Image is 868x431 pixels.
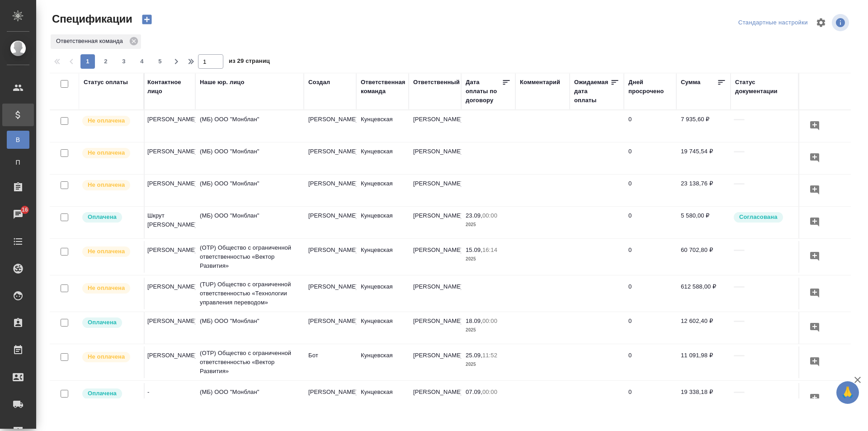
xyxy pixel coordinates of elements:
[356,383,409,415] td: Кунцевская
[676,207,731,238] td: 5 580,00 ₽
[2,203,34,226] a: 16
[88,389,117,398] p: Оплачена
[574,78,610,105] div: Ожидаемая дата оплаты
[99,57,113,66] span: 2
[466,326,511,335] p: 2025
[308,78,330,87] div: Создал
[195,344,304,380] td: (OTP) Общество с ограниченной ответственностью «Вектор Развития»
[409,207,461,238] td: [PERSON_NAME]
[676,241,731,273] td: 60 702,80 ₽
[409,175,461,206] td: [PERSON_NAME]
[143,312,195,344] td: [PERSON_NAME]
[147,78,191,96] div: Контактное лицо
[56,37,126,46] p: Ответственная команда
[143,383,195,415] td: - [PERSON_NAME]
[304,383,356,415] td: [PERSON_NAME]
[51,34,141,49] div: Ответственная команда
[832,14,851,31] span: Посмотреть информацию
[624,383,676,415] td: 0
[16,205,33,214] span: 16
[200,78,245,87] div: Наше юр. лицо
[304,312,356,344] td: [PERSON_NAME]
[143,142,195,174] td: [PERSON_NAME]
[356,207,409,238] td: Кунцевская
[466,352,482,359] p: 25.09,
[143,278,195,309] td: [PERSON_NAME]
[304,241,356,273] td: [PERSON_NAME]
[413,78,460,87] div: Ответственный
[810,12,832,33] span: Настроить таблицу
[88,318,117,327] p: Оплачена
[676,312,731,344] td: 12 602,40 ₽
[88,247,125,256] p: Не оплачена
[195,110,304,142] td: (МБ) ООО "Монблан"
[624,110,676,142] td: 0
[356,241,409,273] td: Кунцевская
[466,388,482,395] p: 07.09,
[229,56,270,69] span: из 29 страниц
[88,284,125,293] p: Не оплачена
[7,153,29,171] a: П
[628,78,672,96] div: Дней просрочено
[466,220,511,229] p: 2025
[482,246,497,253] p: 16:14
[50,12,132,26] span: Спецификации
[409,241,461,273] td: [PERSON_NAME]
[466,212,482,219] p: 23.09,
[304,207,356,238] td: [PERSON_NAME]
[195,275,304,312] td: (TUP) Общество с ограниченной ответственностью «Технологии управления переводом»
[466,255,511,264] p: 2025
[195,207,304,238] td: (МБ) ООО "Монблан"
[356,278,409,309] td: Кунцевская
[681,78,700,87] div: Сумма
[7,131,29,149] a: В
[11,158,25,167] span: П
[409,142,461,174] td: [PERSON_NAME]
[135,57,149,66] span: 4
[356,175,409,206] td: Кунцевская
[135,54,149,69] button: 4
[482,317,497,324] p: 00:00
[466,78,502,105] div: Дата оплаты по договору
[735,78,794,96] div: Cтатус документации
[143,241,195,273] td: [PERSON_NAME]
[482,212,497,219] p: 00:00
[11,135,25,144] span: В
[624,207,676,238] td: 0
[361,78,406,96] div: Ответственная команда
[624,346,676,378] td: 0
[409,110,461,142] td: [PERSON_NAME]
[520,78,560,87] div: Комментарий
[409,346,461,378] td: [PERSON_NAME]
[736,16,810,30] div: split button
[409,383,461,415] td: [PERSON_NAME]
[117,57,131,66] span: 3
[304,346,356,378] td: Бот
[466,397,511,406] p: 2025
[466,360,511,369] p: 2025
[304,278,356,309] td: [PERSON_NAME]
[466,317,482,324] p: 18.09,
[117,54,131,69] button: 3
[676,110,731,142] td: 7 935,60 ₽
[676,278,731,309] td: 612 588,00 ₽
[624,142,676,174] td: 0
[356,346,409,378] td: Кунцевская
[356,312,409,344] td: Кунцевская
[136,12,158,27] button: Создать
[482,352,497,359] p: 11:52
[304,110,356,142] td: [PERSON_NAME]
[676,175,731,206] td: 23 138,76 ₽
[195,383,304,415] td: (МБ) ООО "Монблан"
[624,312,676,344] td: 0
[356,110,409,142] td: Кунцевская
[356,142,409,174] td: Кунцевская
[88,352,125,361] p: Не оплачена
[84,78,128,87] div: Статус оплаты
[88,180,125,189] p: Не оплачена
[304,175,356,206] td: [PERSON_NAME]
[88,213,117,222] p: Оплачена
[739,213,778,222] p: Согласована
[143,110,195,142] td: [PERSON_NAME]
[153,54,167,69] button: 5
